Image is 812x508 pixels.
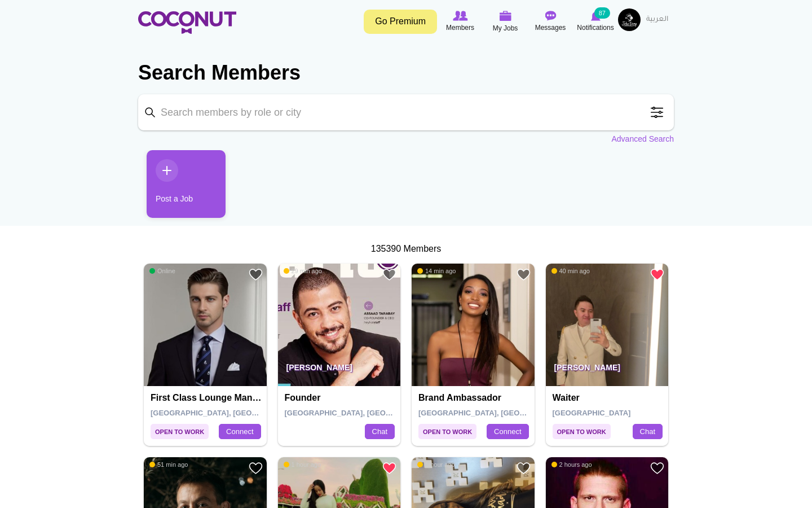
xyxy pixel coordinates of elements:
li: 1 / 1 [138,150,217,226]
span: Members [446,22,474,33]
span: [GEOGRAPHIC_DATA], [GEOGRAPHIC_DATA] [285,409,445,417]
span: [GEOGRAPHIC_DATA], [GEOGRAPHIC_DATA] [418,409,579,417]
a: Add to Favourites [249,461,263,475]
a: Go Premium [364,10,437,34]
a: Notifications Notifications 87 [573,8,618,34]
a: Connect [487,424,528,440]
a: My Jobs My Jobs [483,8,528,35]
input: Search members by role or city [138,94,674,130]
a: Add to Favourites [382,268,396,282]
span: Open to Work [151,424,209,439]
img: Messages [545,11,556,21]
h4: Founder [285,393,397,403]
h4: First Class Lounge Manager [151,393,263,403]
img: Home [138,11,236,34]
span: My Jobs [493,23,518,34]
span: Open to Work [553,424,611,439]
a: Connect [219,424,261,440]
a: العربية [641,8,674,31]
a: Add to Favourites [650,461,664,475]
span: [GEOGRAPHIC_DATA] [553,409,631,417]
small: 87 [594,7,610,19]
a: Chat [365,424,395,440]
h2: Search Members [138,59,674,86]
span: 1 hour ago [417,461,455,468]
span: Messages [535,22,566,33]
a: Add to Favourites [517,461,531,475]
span: Notifications [577,22,614,33]
span: 2 hours ago [551,461,592,468]
a: Browse Members Members [438,8,483,34]
span: Online [149,267,175,275]
span: 1 hour ago [284,461,321,468]
span: 40 min ago [551,267,590,275]
a: Remove from Favourites [382,461,396,475]
img: My Jobs [499,11,511,21]
span: Open to Work [418,424,476,439]
div: 135390 Members [138,243,674,256]
h4: Waiter [553,393,665,403]
a: Messages Messages [528,8,573,34]
span: 14 min ago [417,267,456,275]
a: Chat [633,424,663,440]
img: Browse Members [453,11,467,21]
a: Advanced Search [611,133,674,144]
a: Add to Favourites [249,268,263,282]
a: Add to Favourites [517,268,531,282]
p: [PERSON_NAME] [546,354,669,386]
a: Remove from Favourites [650,268,664,282]
span: [GEOGRAPHIC_DATA], [GEOGRAPHIC_DATA] [151,409,311,417]
a: Post a Job [147,150,226,218]
span: 29 min ago [284,267,322,275]
span: 51 min ago [149,461,188,468]
h4: Brand Ambassador [418,393,531,403]
p: [PERSON_NAME] [278,354,401,386]
img: Notifications [591,11,601,21]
